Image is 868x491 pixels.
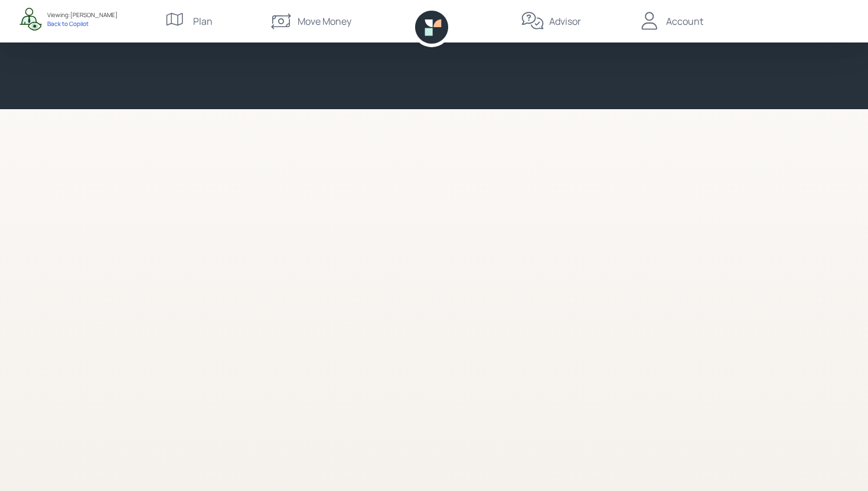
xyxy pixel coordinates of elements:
div: Move Money [298,14,351,28]
img: Retirable loading [420,269,448,297]
div: Plan [193,14,213,28]
div: Advisor [549,14,581,28]
div: Back to Copilot [47,19,118,28]
div: Viewing: [PERSON_NAME] [47,11,118,19]
div: Account [666,14,703,28]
